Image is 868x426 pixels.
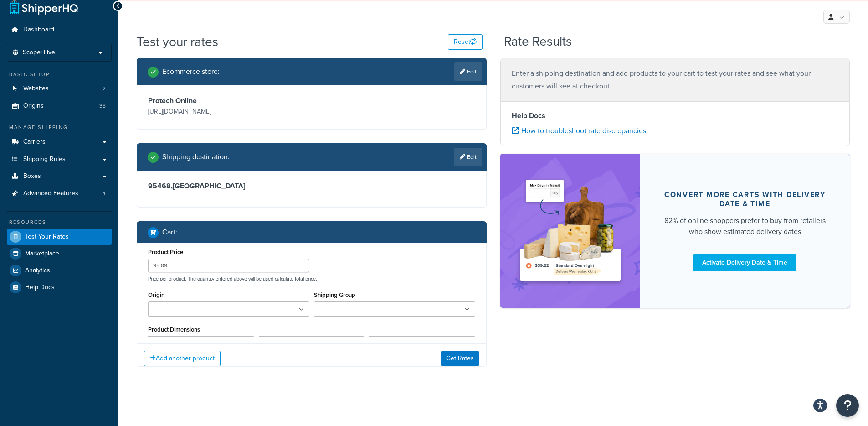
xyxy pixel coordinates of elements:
[7,185,112,202] a: Advanced Features4
[7,245,112,262] a: Marketplace
[441,351,479,366] button: Get Rates
[7,218,112,226] div: Resources
[148,96,309,105] h3: Protech Online
[448,34,483,50] button: Reset
[662,190,828,208] div: Convert more carts with delivery date & time
[25,267,50,275] span: Analytics
[25,233,69,241] span: Test Your Rates
[514,167,627,294] img: feature-image-ddt-36eae7f7280da8017bfb280eaccd9c446f90b1fe08728e4019434db127062ab4.png
[7,98,112,114] a: Origins38
[23,49,55,57] span: Scope: Live
[23,172,41,180] span: Boxes
[512,67,839,93] p: Enter a shipping destination and add products to your cart to test your rates and see what your c...
[836,394,859,417] button: Open Resource Center
[162,228,177,236] h2: Cart :
[7,21,112,38] a: Dashboard
[7,262,112,279] a: Analytics
[245,336,254,350] span: L
[512,110,839,121] h4: Help Docs
[23,156,66,163] span: Shipping Rules
[7,151,112,168] a: Shipping Rules
[137,33,218,51] h1: Test your rates
[7,98,112,114] li: Origins
[353,336,365,350] span: W
[7,185,112,202] li: Advanced Features
[148,249,183,255] label: Product Price
[148,291,164,298] label: Origin
[103,190,106,197] span: 4
[148,182,475,191] h3: 95468 , [GEOGRAPHIC_DATA]
[662,215,828,237] div: 82% of online shoppers prefer to buy from retailers who show estimated delivery dates
[7,80,112,97] a: Websites2
[7,279,112,296] a: Help Docs
[7,124,112,131] div: Manage Shipping
[7,229,112,245] a: Test Your Rates
[23,102,44,110] span: Origins
[512,125,646,136] a: How to troubleshoot rate discrepancies
[454,62,482,81] a: Edit
[23,85,49,93] span: Websites
[504,35,572,49] h2: Rate Results
[23,190,78,197] span: Advanced Features
[144,351,221,366] button: Add another product
[7,71,112,78] div: Basic Setup
[23,26,54,34] span: Dashboard
[99,102,106,110] span: 38
[148,326,200,333] label: Product Dimensions
[7,134,112,151] a: Carriers
[693,254,796,271] a: Activate Delivery Date & Time
[162,153,230,161] h2: Shipping destination :
[25,284,55,291] span: Help Docs
[25,250,59,258] span: Marketplace
[23,138,46,146] span: Carriers
[314,291,355,298] label: Shipping Group
[146,275,478,282] p: Price per product. The quantity entered above will be used calculate total price.
[162,68,220,76] h2: Ecommerce store :
[7,80,112,97] li: Websites
[454,148,482,166] a: Edit
[148,105,309,118] p: [URL][DOMAIN_NAME]
[103,85,106,93] span: 2
[7,168,112,185] a: Boxes
[465,336,475,350] span: H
